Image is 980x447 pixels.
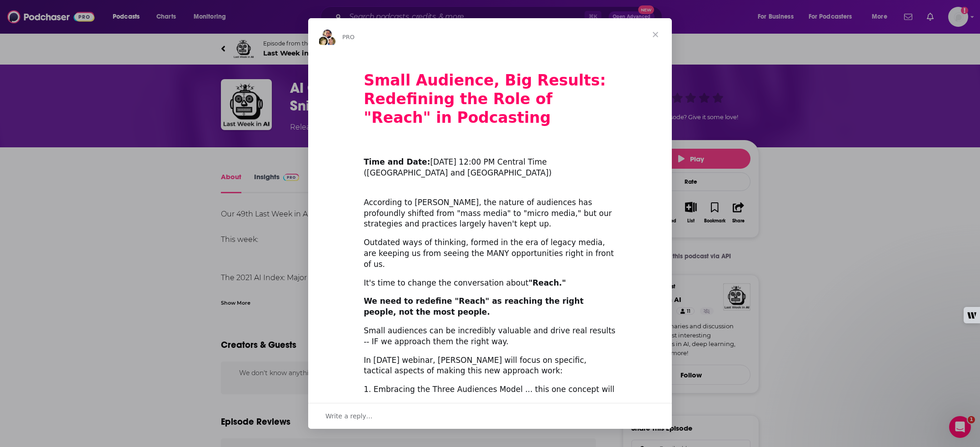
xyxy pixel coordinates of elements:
img: Barbara avatar [318,36,329,47]
b: "Reach." [529,278,566,287]
div: Outdated ways of thinking, formed in the era of legacy media, are keeping us from seeing the MANY... [364,237,616,270]
div: Open conversation and reply [308,403,672,429]
div: 1. Embracing the Three Audiences Model ... this one concept will change the way you think about t... [364,384,616,417]
img: Dave avatar [325,36,336,47]
b: Small Audience, Big Results: Redefining the Role of "Reach" in Podcasting [364,71,606,126]
span: Write a reply… [325,410,373,422]
div: In [DATE] webinar, [PERSON_NAME] will focus on specific, tactical aspects of making this new appr... [364,355,616,377]
div: ​ [DATE] 12:00 PM Central Time ([GEOGRAPHIC_DATA] and [GEOGRAPHIC_DATA]) [364,146,616,179]
div: Small audiences can be incredibly valuable and drive real results -- IF we approach them the righ... [364,326,616,347]
div: It's time to change the conversation about [364,278,616,289]
div: According to [PERSON_NAME], the nature of audiences has profoundly shifted from "mass media" to "... [364,186,616,230]
b: Time and Date: [364,157,430,166]
span: Close [639,18,672,51]
img: Sydney avatar [322,29,333,40]
span: PRO [342,34,355,40]
b: We need to redefine "Reach" as reaching the right people, not the most people. [364,296,584,316]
